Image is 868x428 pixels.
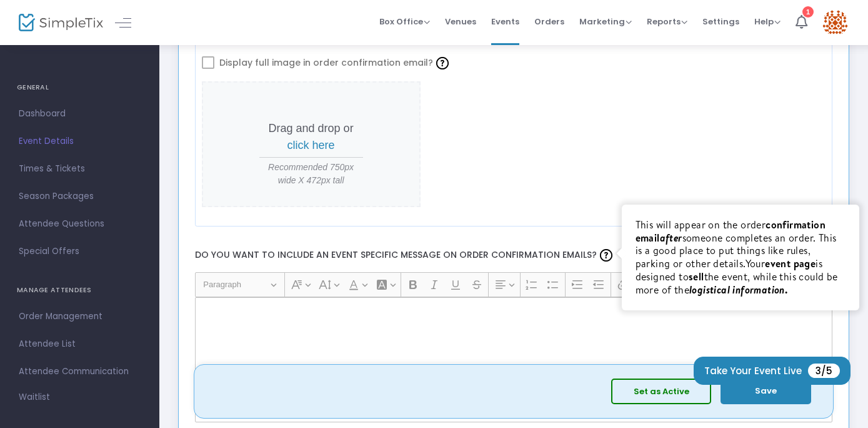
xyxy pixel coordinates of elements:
[17,75,142,100] h4: GENERAL
[689,283,787,297] strong: .
[600,249,612,262] img: question-mark
[379,16,430,28] span: Box Office
[721,379,811,404] button: Save
[259,161,363,187] span: Recommended 750px wide X 472px tall
[689,283,785,297] em: logistical information
[808,364,840,378] span: 3/5
[287,139,335,151] span: click here
[17,278,142,303] h4: MANAGE ATTENDEES
[611,379,711,404] button: Set as Active
[765,257,816,270] strong: event page
[636,218,846,297] div: This will appear on the order someone completes an order. This is a good place to put things like...
[197,275,282,295] button: Paragraph
[754,16,781,28] span: Help
[647,16,687,28] span: Reports
[19,243,141,260] span: Special Offers
[189,239,839,272] label: Do you want to include an event specific message on order confirmation emails?
[19,336,141,352] span: Attendee List
[694,357,851,385] button: Take Your Event Live3/5
[203,277,268,292] span: Paragraph
[19,161,141,177] span: Times & Tickets
[219,52,452,73] span: Display full image in order confirmation email?
[19,106,141,122] span: Dashboard
[19,216,141,232] span: Attendee Questions
[19,364,141,380] span: Attendee Communication
[19,188,141,205] span: Season Packages
[259,120,363,154] p: Drag and drop or
[19,391,50,404] span: Waitlist
[195,272,833,297] div: Editor toolbar
[445,6,476,38] span: Venues
[436,57,449,69] img: question-mark
[660,231,682,245] em: after
[689,270,704,283] strong: sell
[19,308,141,325] span: Order Management
[19,133,141,150] span: Event Details
[534,6,564,38] span: Orders
[195,297,833,422] div: Rich Text Editor, main
[702,6,739,38] span: Settings
[636,218,826,245] strong: confirmation email
[802,6,814,18] div: 1
[579,16,632,28] span: Marketing
[491,6,519,38] span: Events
